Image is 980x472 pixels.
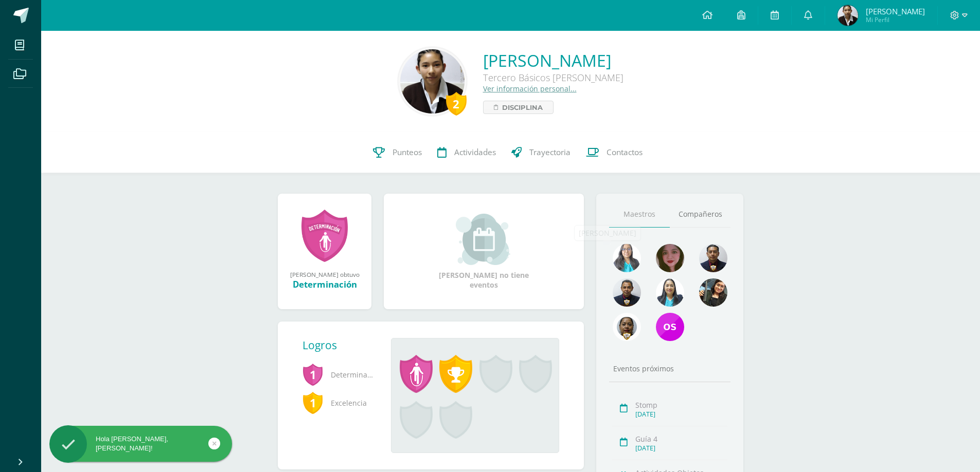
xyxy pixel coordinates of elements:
[483,71,623,84] div: Tercero Básicos [PERSON_NAME]
[609,201,670,228] a: Maestros
[400,49,465,114] img: 3ecb261e9bb3c6607030c2cc1e20210f.png
[699,244,727,272] img: 76e40354e9c498dffe855eee51dfc475.png
[656,278,684,307] img: 9fe0fd17307f8b952d7b109f04598178.png
[483,84,577,93] a: Ver información personal...
[302,389,375,417] span: Excelencia
[635,444,727,452] div: [DATE]
[607,147,643,158] span: Contactos
[635,434,727,444] div: Guía 4
[699,278,727,307] img: 73802ff053b96be4d416064cb46eb66b.png
[433,214,536,290] div: [PERSON_NAME] no tiene eventos
[483,49,623,71] a: [PERSON_NAME]
[635,410,727,419] div: [DATE]
[670,201,730,228] a: Compañeros
[579,228,636,238] div: [PERSON_NAME]
[288,270,361,278] div: [PERSON_NAME] obtuvo
[446,92,467,116] div: 2
[288,278,361,290] div: Determinación
[613,278,641,307] img: 82d5c3eb7b9d0c31916ac3afdee87cd3.png
[430,132,504,173] a: Actividades
[529,147,571,158] span: Trayectoria
[365,132,430,173] a: Punteos
[502,101,543,114] span: Disciplina
[302,338,383,352] div: Logros
[866,6,925,16] span: [PERSON_NAME]
[302,391,323,414] span: 1
[504,132,578,173] a: Trayectoria
[483,101,554,114] a: Disciplina
[866,15,925,24] span: Mi Perfil
[302,363,323,386] span: 1
[454,147,496,158] span: Actividades
[49,435,232,453] div: Hola [PERSON_NAME], [PERSON_NAME]!
[393,147,422,158] span: Punteos
[609,364,730,373] div: Eventos próximos
[656,244,684,272] img: 775caf7197dc2b63b976a94a710c5fee.png
[656,313,684,341] img: 6feca0e4b445fec6a7380f1531de80f0.png
[456,214,512,265] img: event_small.png
[838,5,858,26] img: dbd96a2ba9ea15004af00e78bfbe6cb0.png
[302,361,375,389] span: Determinación
[635,400,727,410] div: Stomp
[613,244,641,272] img: ce48fdecffa589a24be67930df168508.png
[613,313,641,341] img: 39d12c75fc7c08c1d8db18f8fb38dc3f.png
[578,132,650,173] a: Contactos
